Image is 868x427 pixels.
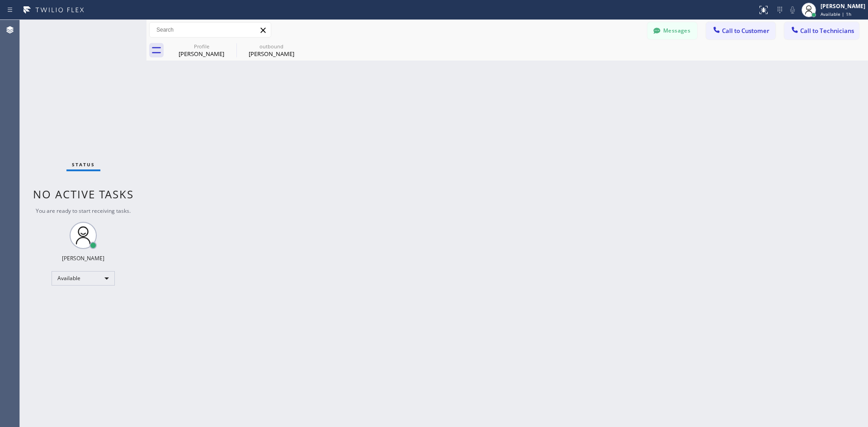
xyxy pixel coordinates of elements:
[821,11,851,17] span: Available | 1h
[722,27,769,35] span: Call to Customer
[167,40,236,61] div: Ron Stevens
[647,22,697,39] button: Messages
[167,50,236,58] div: [PERSON_NAME]
[706,22,775,39] button: Call to Customer
[821,2,865,10] div: [PERSON_NAME]
[167,43,236,50] div: Profile
[800,27,854,35] span: Call to Technicians
[52,271,115,286] div: Available
[784,22,859,39] button: Call to Technicians
[786,4,799,16] button: Mute
[150,23,271,37] input: Search
[36,207,131,215] span: You are ready to start receiving tasks.
[237,40,306,61] div: Nikki Howell
[237,43,306,50] div: outbound
[33,187,134,202] span: No active tasks
[72,161,95,168] span: Status
[237,50,306,58] div: [PERSON_NAME]
[62,254,104,262] div: [PERSON_NAME]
